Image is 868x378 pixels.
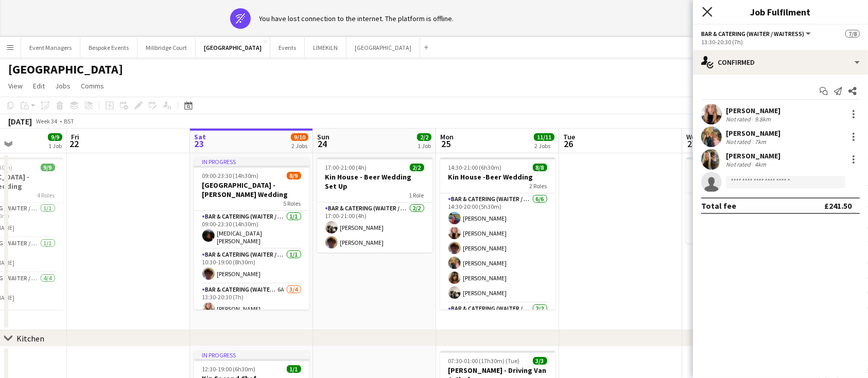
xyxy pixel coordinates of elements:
div: 2 Jobs [291,142,308,150]
div: 1 Job [418,142,431,150]
div: 2 Jobs [534,142,554,150]
span: 14:30-21:00 (6h30m) [448,164,502,171]
span: 26 [562,138,575,150]
h3: Kin House -Beer Wedding [440,172,555,182]
app-card-role: Bar & Catering (Waiter / waitress)6A3/413:30-20:30 (7h)[PERSON_NAME] [194,284,309,364]
div: [PERSON_NAME] [726,151,780,160]
button: [GEOGRAPHIC_DATA] [196,38,270,58]
h3: Job Fulfilment [693,5,868,19]
span: Sat [194,132,206,141]
div: Not rated [726,160,753,168]
span: 9/9 [48,133,62,141]
div: [DATE] [8,116,32,127]
h3: Kin House Berkley - Set Up [686,172,802,182]
div: 13:30-20:30 (7h) [701,38,860,46]
span: Sun [317,132,329,141]
h3: Kin House - Beer Wedding Set Up [317,172,432,191]
span: 2/2 [410,164,424,171]
span: 2/2 [417,133,431,141]
a: View [4,79,27,93]
div: £241.50 [824,201,852,211]
app-card-role: Bar & Catering (Waiter / waitress)1/109:00-23:30 (14h30m)[MEDICAL_DATA][PERSON_NAME] [194,211,309,249]
span: 7/8 [845,30,860,38]
span: 12:30-19:00 (6h30m) [202,365,256,373]
app-job-card: 17:00-21:00 (4h)2/2Kin House - Beer Wedding Set Up1 RoleBar & Catering (Waiter / waitress)2/217:0... [317,157,432,253]
span: 07:30-01:00 (17h30m) (Tue) [448,357,520,365]
span: 22 [70,138,79,150]
span: Week 34 [34,117,60,125]
span: 24 [316,138,329,150]
div: 4km [753,160,768,168]
div: Not rated [726,138,753,146]
span: 9/10 [291,133,308,141]
span: 3/3 [533,357,547,365]
div: 7km [753,138,768,146]
span: Tue [563,132,575,141]
div: 1 Job [48,142,62,150]
span: Jobs [55,81,71,91]
app-card-role: Bar & Catering (Waiter / waitress)2/2 [440,303,555,353]
span: 17:00-21:00 (4h) [325,164,367,171]
button: LIMEKILN [305,38,346,58]
span: 09:00-23:30 (14h30m) [202,172,259,179]
span: Comms [81,81,104,91]
span: 1/1 [287,365,301,373]
span: 11/11 [534,133,554,141]
span: 27 [685,138,700,150]
div: Confirmed [693,50,868,75]
span: 1 Role [409,191,424,199]
span: Bar & Catering (Waiter / waitress) [701,30,804,38]
span: 23 [193,138,206,150]
a: Edit [29,79,49,93]
div: In progress [194,157,309,166]
span: 8/8 [533,164,547,171]
span: Fri [71,132,79,141]
app-card-role: Bar & Catering (Waiter / waitress)1/110:30-19:00 (8h30m)[PERSON_NAME] [194,249,309,284]
app-card-role: Bar & Catering (Waiter / waitress)2/217:00-21:00 (4h)[PERSON_NAME][PERSON_NAME] [317,203,432,253]
button: Event Managers [21,38,80,58]
div: [PERSON_NAME] [726,129,780,138]
span: 8/9 [287,172,301,179]
div: Total fee [701,201,736,211]
div: [PERSON_NAME] [726,106,780,115]
span: Wed [686,132,700,141]
span: 5 Roles [284,200,301,207]
div: BST [64,117,74,125]
span: 2 Roles [530,182,547,190]
h1: [GEOGRAPHIC_DATA] [8,62,123,77]
a: Jobs [51,79,75,93]
a: Comms [77,79,108,93]
app-job-card: 14:30-21:00 (6h30m)8/8Kin House -Beer Wedding2 RolesBar & Catering (Waiter / waitress)6/614:30-20... [440,157,555,310]
button: Millbridge Court [137,38,196,58]
button: Events [270,38,305,58]
span: View [8,81,23,91]
div: Kitchen [16,333,44,344]
app-card-role: Bar & Catering (Waiter / waitress)6/614:30-20:00 (5h30m)[PERSON_NAME][PERSON_NAME][PERSON_NAME][P... [440,193,555,303]
span: 25 [439,138,454,150]
span: 9/9 [41,164,55,171]
button: Bar & Catering (Waiter / waitress) [701,30,812,38]
div: 9.8km [753,115,773,123]
button: Bespoke Events [80,38,137,58]
div: In progress [194,351,309,359]
app-card-role: Bar & Catering (Waiter / waitress)2/217:30-21:30 (4h)[PERSON_NAME][PERSON_NAME] [686,193,802,243]
span: 4 Roles [38,191,55,199]
div: You have lost connection to the internet. The platform is offline. [259,14,454,23]
span: Edit [33,81,45,91]
span: Mon [440,132,454,141]
button: [GEOGRAPHIC_DATA] [346,38,420,58]
h3: [GEOGRAPHIC_DATA] - [PERSON_NAME] Wedding [194,181,309,199]
app-job-card: In progress09:00-23:30 (14h30m)8/9[GEOGRAPHIC_DATA] - [PERSON_NAME] Wedding5 RolesBar & Catering ... [194,157,309,310]
div: Not rated [726,115,753,123]
app-job-card: 17:30-21:30 (4h)2/2Kin House Berkley - Set Up1 RoleBar & Catering (Waiter / waitress)2/217:30-21:... [686,157,802,243]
